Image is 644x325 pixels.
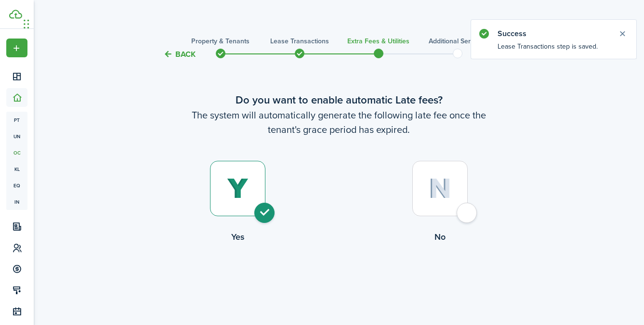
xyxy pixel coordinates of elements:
h3: Additional Services [429,36,486,46]
button: Back [163,49,196,59]
img: No [429,178,451,199]
h3: Lease Transactions [270,36,329,46]
a: in [6,194,27,210]
control-radio-card-title: Yes [137,231,339,243]
img: TenantCloud [9,10,22,19]
h3: Property & Tenants [191,36,250,46]
a: un [6,128,27,144]
control-radio-card-title: No [339,231,541,243]
wizard-step-header-description: The system will automatically generate the following late fee once the tenant's grace period has ... [137,108,541,137]
wizard-step-header-title: Do you want to enable automatic Late fees? [137,92,541,108]
a: eq [6,177,27,194]
a: kl [6,161,27,177]
img: Yes (selected) [227,178,249,199]
button: Close notify [616,27,629,40]
h3: Extra fees & Utilities [347,36,409,46]
button: Open menu [6,39,27,57]
a: oc [6,144,27,161]
notify-body: Lease Transactions step is saved. [471,41,636,59]
notify-title: Success [498,28,608,39]
a: pt [6,112,27,128]
div: Drag [24,10,29,39]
